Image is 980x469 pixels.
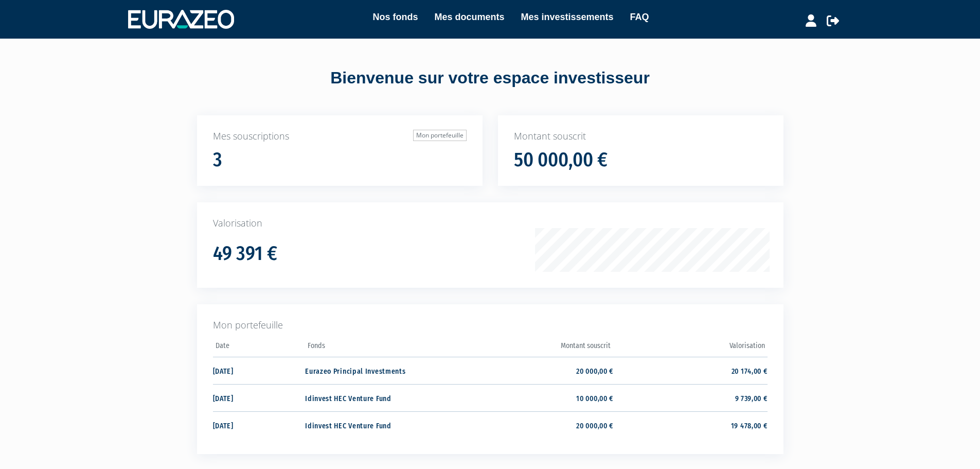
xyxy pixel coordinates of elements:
td: 20 000,00 € [459,357,613,384]
a: Mon portefeuille [413,130,467,141]
td: [DATE] [213,357,306,384]
td: 20 000,00 € [459,411,613,439]
p: Montant souscrit [514,130,768,143]
a: FAQ [630,10,649,24]
th: Fonds [305,338,459,357]
a: Nos fonds [372,10,418,24]
th: Montant souscrit [459,338,613,357]
td: 9 739,00 € [613,384,767,411]
td: Eurazeo Principal Investments [305,357,459,384]
a: Mes investissements [521,10,613,24]
h1: 49 391 € [213,243,277,265]
img: 1732889491-logotype_eurazeo_blanc_rvb.png [128,10,234,28]
th: Valorisation [613,338,767,357]
th: Date [213,338,306,357]
a: Mes documents [434,10,504,24]
p: Mes souscriptions [213,130,467,143]
td: [DATE] [213,384,306,411]
h1: 50 000,00 € [514,149,608,171]
div: Bienvenue sur votre espace investisseur [174,66,807,90]
td: 10 000,00 € [459,384,613,411]
td: Idinvest HEC Venture Fund [305,411,459,439]
p: Mon portefeuille [213,319,768,332]
td: 20 174,00 € [613,357,767,384]
td: [DATE] [213,411,306,439]
h1: 3 [213,149,222,171]
p: Valorisation [213,217,768,230]
td: 19 478,00 € [613,411,767,439]
td: Idinvest HEC Venture Fund [305,384,459,411]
